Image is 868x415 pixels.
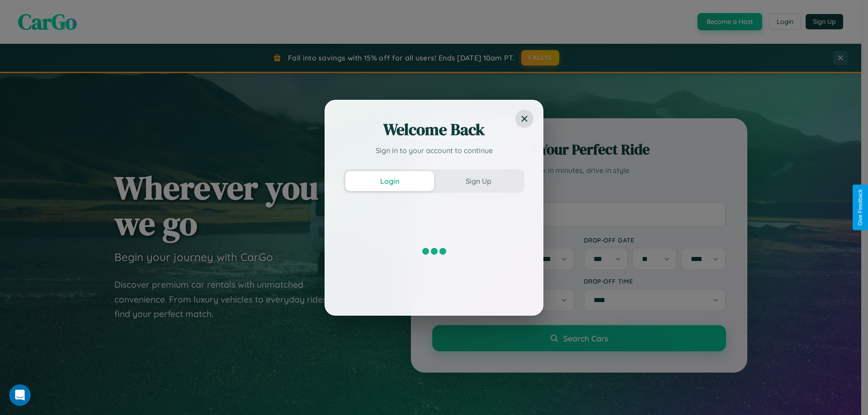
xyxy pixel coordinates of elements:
button: Sign Up [434,171,523,191]
h2: Welcome Back [344,119,524,140]
button: Login [345,171,434,191]
div: Give Feedback [857,189,863,226]
p: Sign in to your account to continue [344,145,524,156]
iframe: Intercom live chat [9,384,31,406]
